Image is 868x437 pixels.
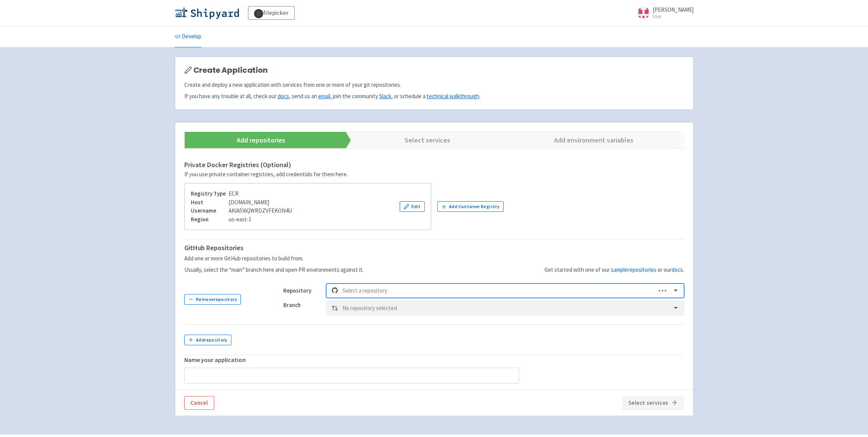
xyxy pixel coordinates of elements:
[184,170,684,179] div: If you use private container registries, add credentials for them here.
[184,266,364,274] p: Usually, select the “main” branch here and open PR environments against it.
[653,6,694,13] span: [PERSON_NAME]
[653,14,694,19] small: User
[191,207,292,215] div: AKIA5I6QWRDZVFEKON4U
[278,92,289,100] a: docs
[193,66,268,75] span: Create Application
[400,201,425,212] button: Edit
[191,190,292,198] div: ECR
[191,190,226,197] b: Registry Type
[191,207,216,214] b: Username
[437,201,504,212] button: Add Container Registry
[184,294,241,305] button: Removerepository
[545,266,684,274] p: Get started with one of our or our .
[622,396,684,410] button: Select services
[672,266,683,273] a: docs
[184,254,364,263] p: Add one or more GitHub repositories to build from.
[184,396,214,410] a: Cancel
[191,216,209,223] b: Region
[611,266,656,273] a: samplerepositories
[191,199,203,206] b: Host
[184,161,684,169] h4: Private Docker Registries (Optional)
[184,92,684,101] p: If you have any trouble at all, check our , send us an , join the community , or schedule a .
[339,132,506,148] a: Select services
[633,7,694,19] a: [PERSON_NAME] User
[184,243,243,252] strong: GitHub Repositories
[184,81,684,89] p: Create and deploy a new application with services from one or more of your git repositories.
[427,92,479,100] a: technical walkthrough
[283,287,311,294] strong: Repository
[318,92,330,100] a: email
[191,215,292,224] div: us-east-1
[175,7,239,19] img: Shipyard logo
[283,301,301,309] strong: Branch
[173,132,340,148] a: Add repositories
[248,6,295,20] a: filepicker
[184,335,232,345] button: Addrepository
[191,198,292,207] div: [DOMAIN_NAME]
[175,26,201,47] a: Develop
[506,132,672,148] a: Add environment variables
[379,92,391,100] a: Slack
[184,357,684,363] h5: Name your application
